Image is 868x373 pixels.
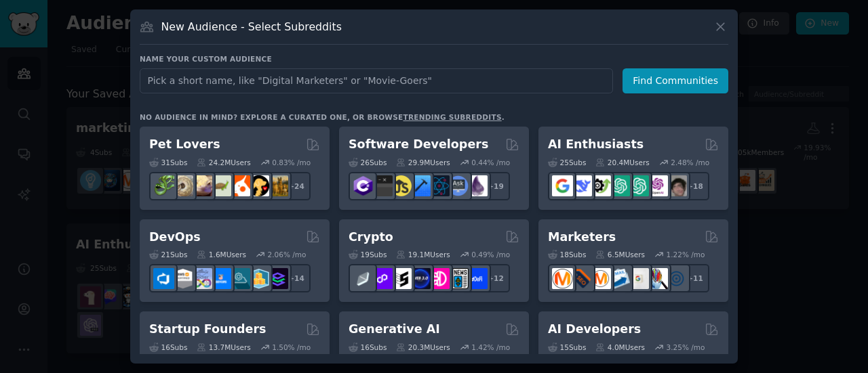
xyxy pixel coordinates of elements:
[623,68,728,93] button: Find Communities
[471,250,510,259] div: 0.49 % /mo
[595,250,645,259] div: 6.5M Users
[149,321,266,338] h2: Startup Founders
[272,158,311,167] div: 0.83 % /mo
[548,136,644,153] h2: AI Enthusiasts
[172,268,193,289] img: AWS_Certified_Experts
[410,175,431,196] img: iOSProgramming
[548,343,586,352] div: 15 Sub s
[448,175,469,196] img: AskComputerScience
[609,175,630,196] img: chatgpt_promptDesign
[396,343,450,352] div: 20.3M Users
[349,343,387,352] div: 16 Sub s
[149,343,187,352] div: 16 Sub s
[191,268,212,289] img: Docker_DevOps
[353,175,374,196] img: csharp
[467,175,488,196] img: elixir
[140,112,505,122] div: No audience in mind? Explore a curated one, or browse .
[471,158,510,167] div: 0.44 % /mo
[667,250,705,259] div: 1.22 % /mo
[410,268,431,289] img: web3
[647,268,668,289] img: MarketingResearch
[481,264,510,292] div: + 12
[396,158,450,167] div: 29.9M Users
[210,175,231,196] img: turtle
[353,268,374,289] img: ethfinance
[548,158,586,167] div: 25 Sub s
[153,268,174,289] img: azuredevops
[349,321,440,338] h2: Generative AI
[229,175,250,196] img: cockatiel
[448,268,469,289] img: CryptoNews
[372,268,393,289] img: 0xPolygon
[552,175,573,196] img: GoogleGeminiAI
[609,268,630,289] img: Emailmarketing
[552,268,573,289] img: content_marketing
[372,175,393,196] img: software
[481,172,510,200] div: + 19
[272,343,311,352] div: 1.50 % /mo
[248,268,269,289] img: aws_cdk
[595,343,645,352] div: 4.0M Users
[548,229,616,246] h2: Marketers
[590,268,611,289] img: AskMarketing
[429,268,450,289] img: defiblockchain
[268,250,307,259] div: 2.06 % /mo
[149,229,201,246] h2: DevOps
[671,158,709,167] div: 2.48 % /mo
[590,175,611,196] img: AItoolsCatalog
[282,264,311,292] div: + 14
[396,250,450,259] div: 19.1M Users
[267,268,288,289] img: PlatformEngineers
[153,175,174,196] img: herpetology
[191,175,212,196] img: leopardgeckos
[248,175,269,196] img: PetAdvice
[140,68,613,93] input: Pick a short name, like "Digital Marketers" or "Movie-Goers"
[267,175,288,196] img: dogbreed
[571,175,592,196] img: DeepSeek
[172,175,193,196] img: ballpython
[140,54,728,64] h3: Name your custom audience
[210,268,231,289] img: DevOpsLinks
[197,250,246,259] div: 1.6M Users
[282,172,311,200] div: + 24
[403,113,501,121] a: trending subreddits
[471,343,510,352] div: 1.42 % /mo
[571,268,592,289] img: bigseo
[197,343,250,352] div: 13.7M Users
[628,175,649,196] img: chatgpt_prompts_
[349,136,488,153] h2: Software Developers
[429,175,450,196] img: reactnative
[391,268,412,289] img: ethstaker
[647,175,668,196] img: OpenAIDev
[229,268,250,289] img: platformengineering
[149,158,187,167] div: 31 Sub s
[595,158,649,167] div: 20.4M Users
[628,268,649,289] img: googleads
[467,268,488,289] img: defi_
[161,20,342,34] h3: New Audience - Select Subreddits
[349,250,387,259] div: 19 Sub s
[548,321,641,338] h2: AI Developers
[681,264,709,292] div: + 11
[391,175,412,196] img: learnjavascript
[681,172,709,200] div: + 18
[349,158,387,167] div: 26 Sub s
[149,250,187,259] div: 21 Sub s
[667,343,705,352] div: 3.25 % /mo
[149,136,220,153] h2: Pet Lovers
[349,229,393,246] h2: Crypto
[197,158,250,167] div: 24.2M Users
[548,250,586,259] div: 18 Sub s
[666,268,687,289] img: OnlineMarketing
[666,175,687,196] img: ArtificalIntelligence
